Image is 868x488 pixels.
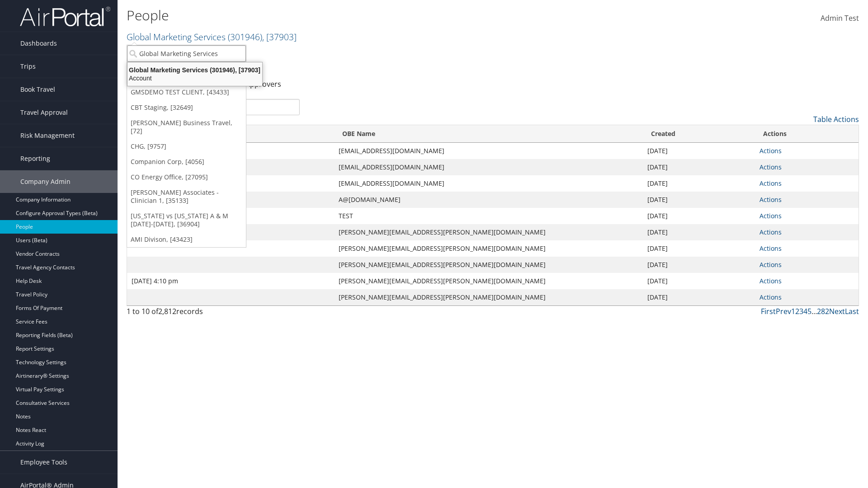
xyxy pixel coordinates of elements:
a: Actions [759,228,782,236]
div: Account [122,74,268,82]
span: Admin Test [821,13,859,23]
div: Global Marketing Services (301946), [37903] [122,66,268,74]
a: 5 [807,306,811,316]
th: Created: activate to sort column ascending [643,125,755,143]
a: Companion Corp, [4056] [127,154,246,169]
span: Employee Tools [20,451,67,474]
td: [DATE] [643,289,755,305]
a: Actions [759,179,782,188]
td: [DATE] [643,273,755,289]
a: 2 [795,306,799,316]
a: 3 [799,306,803,316]
a: CHG, [9757] [127,139,246,154]
td: [DATE] [643,208,755,224]
a: Actions [759,260,782,269]
td: [DATE] [643,192,755,208]
a: Admin Test [821,5,859,33]
td: [DATE] [643,175,755,192]
td: [DATE] [643,224,755,240]
a: Global Marketing Services [127,31,297,43]
a: First [761,306,776,316]
a: CBT Staging, [32649] [127,100,246,115]
td: [DATE] [643,143,755,159]
a: Actions [759,146,782,155]
span: Trips [20,55,36,78]
h1: People [127,6,615,25]
span: Risk Management [20,124,75,147]
input: Search Accounts [127,45,246,62]
span: Reporting [20,147,50,170]
td: [DATE] [643,257,755,273]
a: Actions [759,163,782,171]
a: CO Energy Office, [27095] [127,169,246,185]
a: 282 [817,306,829,316]
td: [EMAIL_ADDRESS][DOMAIN_NAME] [334,143,643,159]
td: [DATE] [643,159,755,175]
a: Table Actions [813,114,859,124]
img: airportal-logo.png [20,6,110,27]
td: TEST [334,208,643,224]
a: Next [829,306,845,316]
a: Actions [759,195,782,204]
td: [DATE] 4:10 pm [127,273,334,289]
a: [US_STATE] vs [US_STATE] A & M [DATE]-[DATE], [36904] [127,208,246,232]
td: [PERSON_NAME][EMAIL_ADDRESS][PERSON_NAME][DOMAIN_NAME] [334,224,643,240]
td: [PERSON_NAME][EMAIL_ADDRESS][PERSON_NAME][DOMAIN_NAME] [334,289,643,305]
td: [DATE] [643,240,755,257]
a: 4 [803,306,807,316]
th: Actions [755,125,859,143]
a: Approvers [245,79,281,89]
td: [PERSON_NAME][EMAIL_ADDRESS][PERSON_NAME][DOMAIN_NAME] [334,240,643,257]
td: [PERSON_NAME][EMAIL_ADDRESS][PERSON_NAME][DOMAIN_NAME] [334,273,643,289]
a: Actions [759,244,782,253]
a: Actions [759,293,782,301]
td: A@[DOMAIN_NAME] [334,192,643,208]
a: Actions [759,211,782,220]
td: [PERSON_NAME][EMAIL_ADDRESS][PERSON_NAME][DOMAIN_NAME] [334,257,643,273]
a: [PERSON_NAME] Associates - Clinician 1, [35133] [127,185,246,208]
span: Book Travel [20,78,55,101]
span: … [811,306,817,316]
a: Actions [759,277,782,285]
span: ( 301946 ) [228,31,262,43]
a: Prev [776,306,791,316]
a: [PERSON_NAME] Business Travel, [72] [127,115,246,139]
td: [EMAIL_ADDRESS][DOMAIN_NAME] [334,175,643,192]
span: Travel Approval [20,101,68,124]
span: Dashboards [20,32,57,55]
a: AMI Divison, [43423] [127,232,246,247]
div: 1 to 10 of records [127,306,300,321]
span: , [ 37903 ] [262,31,297,43]
span: 2,812 [158,306,176,316]
a: 1 [791,306,795,316]
td: [EMAIL_ADDRESS][DOMAIN_NAME] [334,159,643,175]
a: Last [845,306,859,316]
span: Company Admin [20,170,71,193]
th: OBE Name: activate to sort column ascending [334,125,643,143]
a: GMSDEMO TEST CLIENT, [43433] [127,84,246,100]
